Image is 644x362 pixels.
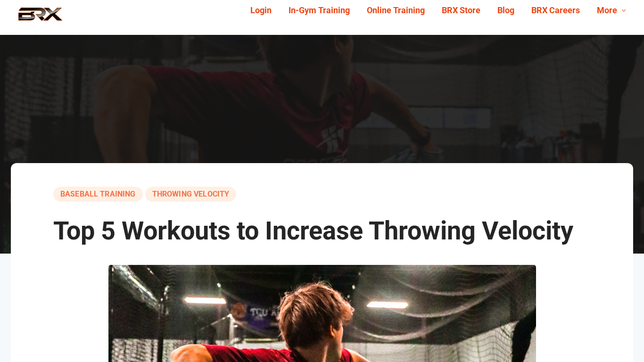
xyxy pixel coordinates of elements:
[358,3,433,18] a: Online Training
[433,3,489,18] a: BRX Store
[242,3,280,18] a: Login
[145,187,237,202] a: Throwing Velocity
[489,3,523,18] a: Blog
[588,3,635,18] a: More
[53,187,143,202] a: baseball training
[9,7,71,28] img: BRX Performance
[235,3,635,18] div: Navigation Menu
[523,3,588,18] a: BRX Careers
[53,216,573,246] span: Top 5 Workouts to Increase Throwing Velocity
[53,187,591,202] div: ,
[280,3,358,18] a: In-Gym Training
